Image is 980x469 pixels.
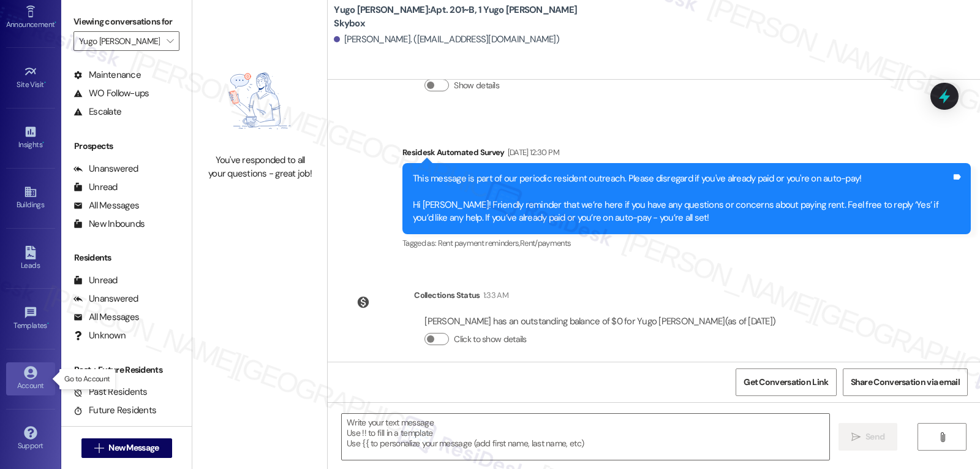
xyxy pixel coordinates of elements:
[6,121,55,154] a: Insights •
[73,162,138,175] div: Unanswered
[334,33,559,46] div: [PERSON_NAME]. ([EMAIL_ADDRESS][DOMAIN_NAME])
[414,289,480,302] div: Collections Status
[73,218,145,231] div: New Inbounds
[61,251,192,264] div: Residents
[81,438,172,458] button: New Message
[505,146,559,159] div: [DATE] 12:30 PM
[73,386,148,398] div: Past Residents
[851,376,960,389] span: Share Conversation via email
[438,238,520,248] span: Rent payment reminders ,
[42,139,44,147] span: •
[167,36,173,46] i: 
[73,181,118,194] div: Unread
[206,154,314,180] div: You've responded to all your questions - great job!
[73,69,141,82] div: Maintenance
[839,423,898,451] button: Send
[736,368,836,396] button: Get Conversation Link
[44,78,46,87] span: •
[413,172,951,225] div: This message is part of our periodic resident outreach. Please disregard if you've already paid o...
[480,289,508,302] div: 1:33 AM
[424,315,775,328] div: [PERSON_NAME] has an outstanding balance of $0 for Yugo [PERSON_NAME] (as of [DATE])
[79,31,160,51] input: All communities
[73,274,118,287] div: Unread
[520,238,571,248] span: Rent/payments
[402,146,971,163] div: Residesk Automated Survey
[454,333,526,346] label: Click to show details
[73,292,138,305] div: Unanswered
[61,140,192,153] div: Prospects
[6,362,55,395] a: Account
[6,242,55,275] a: Leads
[6,61,55,94] a: Site Visit •
[61,364,192,376] div: Past + Future Residents
[6,302,55,335] a: Templates •
[64,374,110,384] p: Go to Account
[73,105,121,118] div: Escalate
[6,181,55,215] a: Buildings
[73,404,156,417] div: Future Residents
[744,376,828,389] span: Get Conversation Link
[206,54,314,148] img: empty-state
[843,368,968,396] button: Share Conversation via email
[73,199,139,212] div: All Messages
[94,443,104,453] i: 
[938,432,947,442] i: 
[6,422,55,456] a: Support
[402,234,971,252] div: Tagged as:
[851,432,861,442] i: 
[454,79,499,92] label: Show details
[108,441,159,454] span: New Message
[47,319,49,328] span: •
[73,311,139,324] div: All Messages
[73,87,149,100] div: WO Follow-ups
[73,329,126,342] div: Unknown
[55,18,56,27] span: •
[73,12,179,31] label: Viewing conversations for
[334,4,579,30] b: Yugo [PERSON_NAME]: Apt. 201~B, 1 Yugo [PERSON_NAME] Skybox
[865,430,884,443] span: Send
